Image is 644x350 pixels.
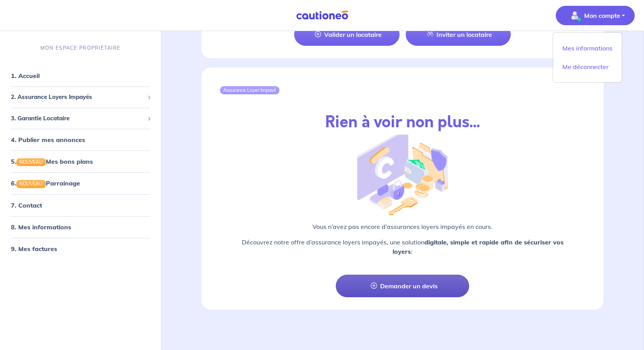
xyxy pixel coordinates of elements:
p: Mon compte [584,11,620,20]
p: MON ESPACE PROPRIÉTAIRE [40,44,120,52]
a: 7. Contact [11,201,42,209]
span: 2. Assurance Loyers Impayés [11,93,144,102]
div: Assurance Loyer Impayé [220,86,279,94]
span: 3. Garantie Locataire [11,114,144,123]
a: 1. Accueil [11,72,40,80]
a: 5.NOUVEAUMes bons plans [11,158,93,165]
div: 7. Contact [3,198,158,213]
div: illu_account_valid_menu.svgMon compte [553,32,622,83]
div: 4. Publier mes annonces [3,132,158,147]
a: Valider un locataire [294,23,399,46]
img: illu_empty_gli.png [357,128,447,216]
img: illu_account_valid_menu.svg [569,9,581,22]
strong: digitale, simple et rapide afin de sécuriser vos loyers [393,238,564,255]
h2: Rien à voir non plus... [325,113,480,132]
button: illu_account_valid_menu.svgMon compte [556,6,635,25]
div: 3. Garantie Locataire [3,111,158,126]
div: 6.NOUVEAUParrainage [3,176,158,191]
a: Me déconnecter [556,61,619,73]
a: Demander un devis [336,275,469,297]
a: Inviter un locataire [406,23,511,46]
a: 9. Mes factures [11,245,57,253]
a: 6.NOUVEAUParrainage [11,180,80,187]
a: Mes informations [556,42,619,54]
div: 1. Accueil [3,68,158,83]
div: 2. Assurance Loyers Impayés [3,90,158,105]
div: 5.NOUVEAUMes bons plans [3,154,158,169]
a: 4. Publier mes annonces [11,136,85,144]
div: 8. Mes informations [3,219,158,235]
div: 9. Mes factures [3,241,158,256]
img: Cautioneo [293,10,351,20]
p: Découvrez notre offre d’assurance loyers impayés, une solution : [220,237,585,256]
a: 8. Mes informations [11,223,71,231]
p: Vous n’avez pas encore d’assurances loyers impayés en cours. [220,222,585,231]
